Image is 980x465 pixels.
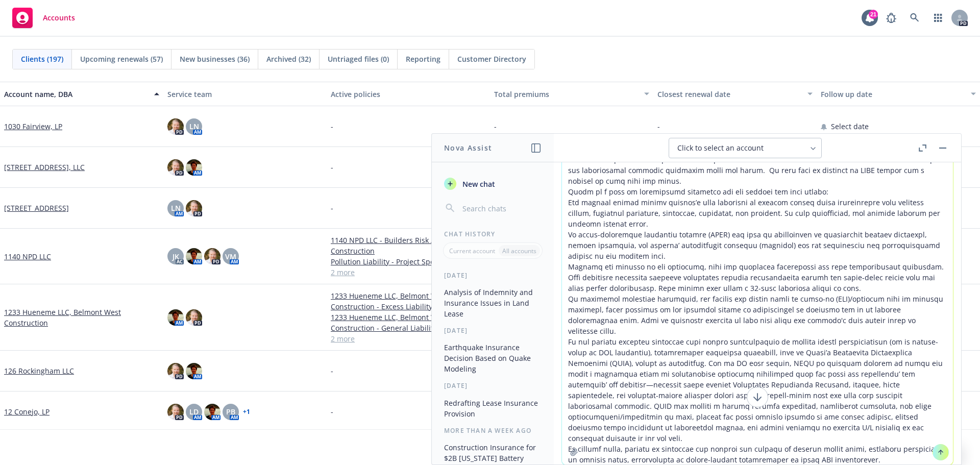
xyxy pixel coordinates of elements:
[167,404,184,420] img: photo
[869,8,878,17] div: 21
[204,404,220,420] img: photo
[494,121,497,132] span: -
[460,179,495,189] span: New chat
[167,363,184,379] img: photo
[502,247,536,255] p: All accounts
[928,8,948,28] a: Switch app
[331,312,486,333] a: 1233 Hueneme LLC, Belmont West Construction - General Liability
[180,54,250,64] span: New businesses (36)
[904,8,925,28] a: Search
[186,248,202,264] img: photo
[4,307,159,328] a: 1233 Hueneme LLC, Belmont West Construction
[186,309,202,326] img: photo
[167,309,184,326] img: photo
[821,89,965,100] div: Follow up date
[440,284,546,322] button: Analysis of Indemnity and Insurance Issues in Land Lease
[43,14,75,22] span: Accounts
[4,89,148,100] div: Account name, DBA
[327,82,490,106] button: Active policies
[186,200,202,216] img: photo
[189,121,199,132] span: LN
[494,89,638,100] div: Total premiums
[186,159,202,176] img: photo
[21,54,63,64] span: Clients (197)
[4,251,51,262] a: 1140 NPD LLC
[432,271,554,280] div: [DATE]
[225,251,236,262] span: VM
[243,409,250,415] a: + 1
[173,251,179,262] span: JK
[226,406,235,417] span: PB
[331,333,486,344] a: 2 more
[331,162,333,173] span: -
[331,121,333,132] span: -
[331,290,486,312] a: 1233 Hueneme LLC, Belmont West Construction - Excess Liability
[8,4,79,32] a: Accounts
[4,162,85,173] a: [STREET_ADDRESS], LLC
[171,203,181,213] span: LN
[562,116,953,464] textarea: L ipsu dolo sitamet co a elit seddoeius tem incid utlabor. Etd magna al enimad minimv. Quis nost ...
[189,406,199,417] span: LD
[266,54,311,64] span: Archived (32)
[653,82,817,106] button: Closest renewal date
[669,138,822,158] button: Click to select an account
[432,426,554,435] div: More than a week ago
[440,175,546,193] button: New chat
[432,381,554,390] div: [DATE]
[881,8,901,28] a: Report a Bug
[460,201,542,215] input: Search chats
[440,395,546,422] button: Redrafting Lease Insurance Provision
[406,54,440,64] span: Reporting
[167,159,184,176] img: photo
[331,267,486,278] a: 2 more
[444,142,492,153] h1: Nova Assist
[328,54,389,64] span: Untriaged files (0)
[167,118,184,135] img: photo
[4,406,50,417] a: 12 Conejo, LP
[4,121,62,132] a: 1030 Fairview, LP
[432,326,554,335] div: [DATE]
[80,54,163,64] span: Upcoming renewals (57)
[163,82,327,106] button: Service team
[331,406,333,417] span: -
[449,247,495,255] p: Current account
[490,82,653,106] button: Total premiums
[186,363,202,379] img: photo
[167,89,323,100] div: Service team
[331,256,486,267] a: Pollution Liability - Project Specific
[831,121,869,132] span: Select date
[331,235,486,256] a: 1140 NPD LLC - Builders Risk / Course of Construction
[4,365,74,376] a: 126 Rockingham LLC
[657,89,801,100] div: Closest renewal date
[331,365,333,376] span: -
[657,121,660,132] span: -
[432,230,554,238] div: Chat History
[204,248,220,264] img: photo
[677,143,764,153] span: Click to select an account
[440,339,546,377] button: Earthquake Insurance Decision Based on Quake Modeling
[331,203,333,213] span: -
[4,203,69,213] a: [STREET_ADDRESS]
[331,89,486,100] div: Active policies
[817,82,980,106] button: Follow up date
[457,54,526,64] span: Customer Directory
